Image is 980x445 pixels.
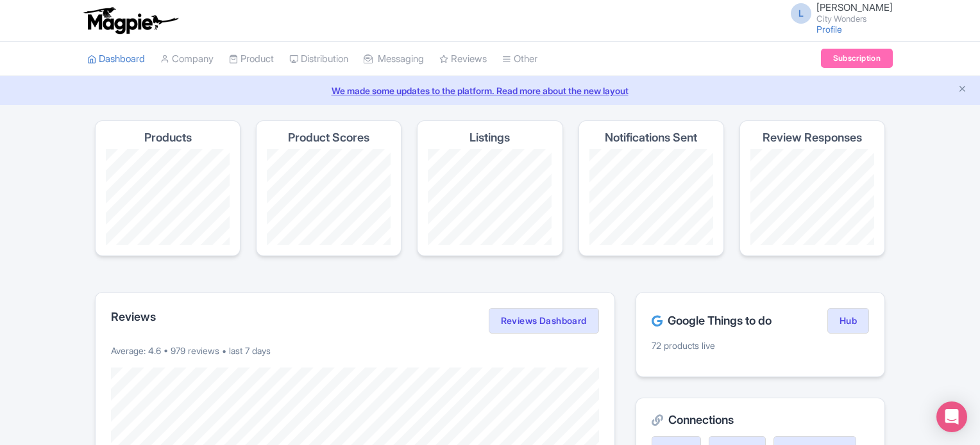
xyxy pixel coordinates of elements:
p: 72 products live [652,339,869,352]
h2: Reviews [111,311,156,323]
span: L [791,3,811,24]
a: Other [502,42,537,77]
a: Reviews Dashboard [489,308,599,334]
div: Open Intercom Messenger [936,401,967,432]
a: Hub [827,308,869,334]
h4: Products [144,131,192,144]
a: Dashboard [87,42,145,77]
a: We made some updates to the platform. Read more about the new layout [8,84,972,97]
a: L [PERSON_NAME] City Wonders [783,3,893,23]
h4: Listings [469,131,510,144]
h4: Product Scores [288,131,369,144]
a: Distribution [289,42,348,77]
p: Average: 4.6 • 979 reviews • last 7 days [111,344,599,357]
a: Subscription [821,49,893,68]
a: Profile [816,24,842,35]
h4: Review Responses [763,131,862,144]
img: logo-ab69f6fb50320c5b225c76a69d11143b.png [81,6,180,35]
a: Product [229,42,274,77]
h2: Connections [652,414,869,426]
a: Reviews [439,42,487,77]
a: Company [160,42,214,77]
h4: Notifications Sent [605,131,697,144]
button: Close announcement [958,83,967,97]
span: [PERSON_NAME] [816,1,893,13]
a: Messaging [364,42,424,77]
h2: Google Things to do [652,314,772,327]
small: City Wonders [816,15,893,23]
